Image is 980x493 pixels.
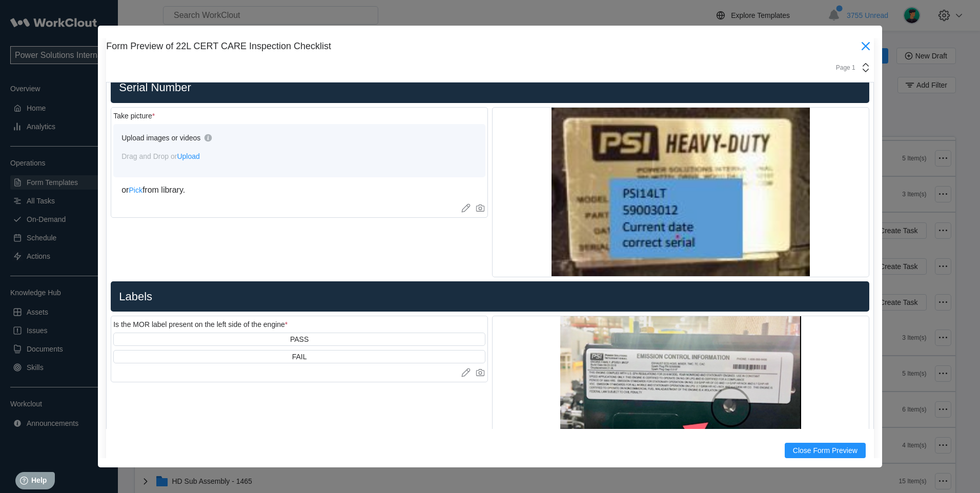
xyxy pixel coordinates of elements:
h2: Serial Number [115,80,865,95]
div: FAIL [292,353,307,361]
div: Is the MOR label present on the left side of the engine [113,320,288,328]
img: 14LT_ESN.jpg [552,108,810,277]
div: PASS [290,335,309,343]
span: Upload [177,152,199,160]
span: Drag and Drop or [121,152,200,160]
div: Page 1 [830,64,855,71]
span: Close Form Preview [793,447,857,454]
img: MOR.jpg [560,316,802,485]
button: Close Form Preview [785,443,866,458]
span: Pick [129,186,142,194]
div: Take picture [113,112,155,120]
div: or from library. [121,186,477,195]
h2: Labels [115,290,865,304]
div: Form Preview of 22L CERT CARE Inspection Checklist [106,41,857,52]
div: Upload images or videos [121,134,200,142]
